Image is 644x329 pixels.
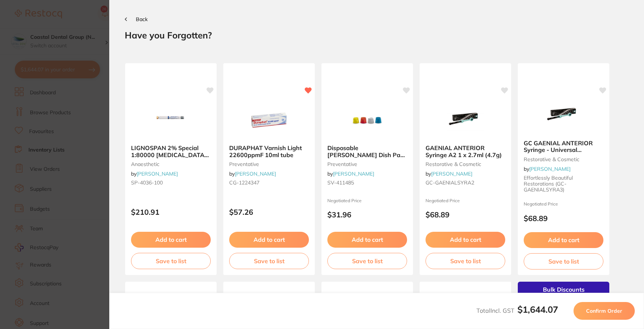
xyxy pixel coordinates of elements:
[229,180,309,186] small: CG-1224347
[125,16,148,22] button: Back
[333,170,374,177] a: [PERSON_NAME]
[441,102,489,139] img: GAENIAL ANTERIOR Syringe A2 1 x 2.7ml (4.7g)
[426,210,505,219] p: $68.89
[147,102,195,139] img: LIGNOSPAN 2% Special 1:80000 adrenalin 2.2ml 2xBox 50 Blue
[131,145,211,158] b: LIGNOSPAN 2% Special 1:80000 adrenalin 2.2ml 2xBox 50 Blue
[229,232,309,247] button: Add to cart
[131,180,211,186] small: SP-4036-100
[529,166,571,172] a: [PERSON_NAME]
[524,253,603,269] button: Save to list
[524,175,603,193] small: Effortlessly beautiful restorations (GC-GAENIALSYRA3)
[229,161,309,167] small: preventative
[327,253,407,269] button: Save to list
[229,145,309,158] b: DURAPHAT Varnish Light 22600ppmF 10ml tube
[476,307,558,314] span: Total Incl. GST
[125,30,628,41] h2: Have you Forgotten?
[518,282,609,299] div: Bulk Discounts
[524,156,603,162] small: restorative & cosmetic
[426,145,505,158] b: GAENIAL ANTERIOR Syringe A2 1 x 2.7ml (4.7g)
[517,304,558,315] b: $1,644.07
[586,308,622,314] span: Confirm Order
[327,161,407,167] small: preventative
[235,170,276,177] a: [PERSON_NAME]
[343,102,391,139] img: Disposable Dappen Dish Pack of 250
[229,208,309,216] p: $57.26
[327,210,407,219] p: $31.96
[327,198,407,203] small: Negotiated Price
[327,180,407,186] small: SV-411485
[426,198,505,203] small: Negotiated Price
[574,302,635,320] button: Confirm Order
[524,201,603,207] small: Negotiated Price
[136,16,148,23] span: Back
[229,253,309,269] button: Save to list
[131,208,211,216] p: $210.91
[137,170,178,177] a: [PERSON_NAME]
[426,232,505,247] button: Add to cart
[426,161,505,167] small: restorative & cosmetic
[229,170,276,177] span: by
[131,170,178,177] span: by
[131,161,211,167] small: anaesthetic
[524,166,571,172] span: by
[131,253,211,269] button: Save to list
[426,180,505,186] small: GC-GAENIALSYRA2
[327,145,407,158] b: Disposable Dappen Dish Pack of 250
[524,214,603,223] p: $68.89
[524,140,603,153] b: GC GAENIAL ANTERIOR Syringe - Universal Composite - Shade A3 - 4.7g, 1-Pack
[327,232,407,247] button: Add to cart
[245,102,293,139] img: DURAPHAT Varnish Light 22600ppmF 10ml tube
[524,232,603,248] button: Add to cart
[540,97,588,134] img: GC GAENIAL ANTERIOR Syringe - Universal Composite - Shade A3 - 4.7g, 1-Pack
[426,253,505,269] button: Save to list
[131,232,211,247] button: Add to cart
[327,170,374,177] span: by
[426,170,472,177] span: by
[431,170,472,177] a: [PERSON_NAME]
